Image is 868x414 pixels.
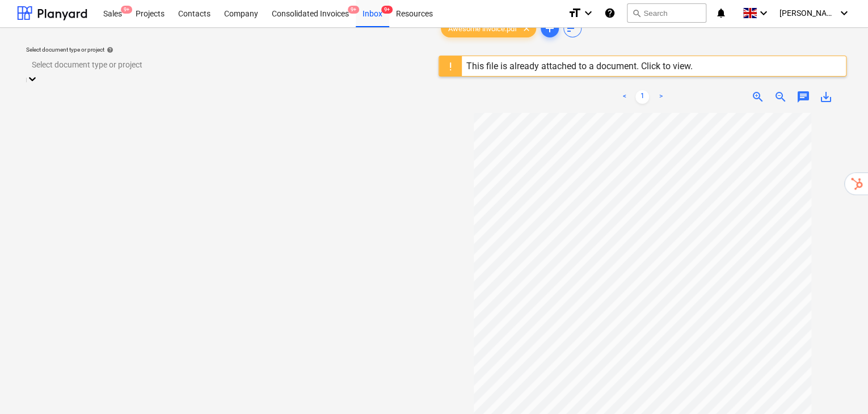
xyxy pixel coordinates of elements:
[617,90,631,104] a: Previous page
[819,90,833,104] span: save_alt
[797,90,810,104] span: chat
[520,22,533,35] span: clear
[635,90,649,104] a: Page 1 is your current page
[381,6,393,14] span: 9+
[543,22,557,35] span: add
[751,90,765,104] span: zoom_in
[654,90,667,104] a: Next page
[441,24,524,33] span: Awesome invoice.pdf
[348,6,359,14] span: 9+
[104,47,113,53] span: help
[121,6,132,14] span: 9+
[441,19,536,37] div: Awesome invoice.pdf
[774,90,787,104] span: zoom_out
[26,46,425,53] div: Select document type or project
[566,22,579,35] span: sort
[466,61,693,71] div: This file is already attached to a document. Click to view.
